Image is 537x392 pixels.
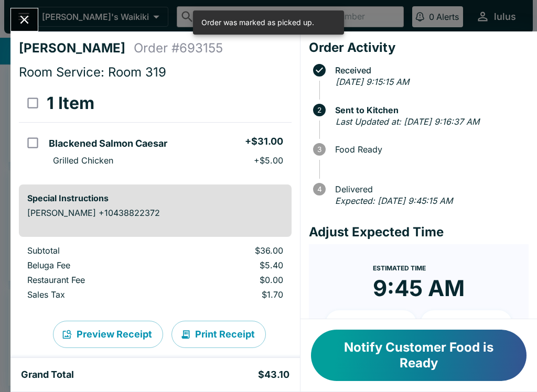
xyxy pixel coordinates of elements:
p: Beluga Fee [27,260,164,270]
span: Delivered [330,184,529,194]
em: Expected: [DATE] 9:45:15 AM [335,195,453,206]
text: 3 [317,145,321,154]
table: orders table [19,245,292,304]
h3: 1 Item [47,93,94,114]
h5: $43.10 [258,368,289,381]
p: [PERSON_NAME] +10438822372 [27,208,283,218]
p: + $5.00 [254,155,283,166]
h4: Order Activity [309,40,529,56]
button: Notify Customer Food is Ready [311,330,527,381]
span: Estimated Time [373,264,426,272]
span: Room Service: Room 319 [19,64,166,80]
table: orders table [19,84,292,176]
h5: + $31.00 [245,135,283,148]
h6: Special Instructions [27,193,283,203]
p: $5.40 [181,260,283,270]
button: + 20 [421,310,512,336]
button: Print Receipt [171,321,266,348]
p: Restaurant Fee [27,275,164,285]
p: $0.00 [181,275,283,285]
button: Close [11,8,38,31]
em: Last Updated at: [DATE] 9:16:37 AM [336,116,479,127]
button: + 10 [326,310,417,336]
p: $1.70 [181,289,283,300]
p: Subtotal [27,245,164,256]
span: Received [330,66,529,75]
p: Grilled Chicken [53,155,113,166]
span: Food Ready [330,145,529,154]
h4: [PERSON_NAME] [19,40,134,56]
h4: Adjust Expected Time [309,224,529,240]
text: 2 [317,106,321,114]
text: 4 [317,185,321,193]
p: Sales Tax [27,289,164,300]
h5: Grand Total [21,368,74,381]
div: Order was marked as picked up. [201,14,314,31]
p: $36.00 [181,245,283,256]
time: 9:45 AM [373,275,465,302]
h4: Order # 693155 [134,40,223,56]
em: [DATE] 9:15:15 AM [336,77,409,87]
h5: Blackened Salmon Caesar [49,137,167,150]
span: Sent to Kitchen [330,105,529,115]
button: Preview Receipt [53,321,163,348]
